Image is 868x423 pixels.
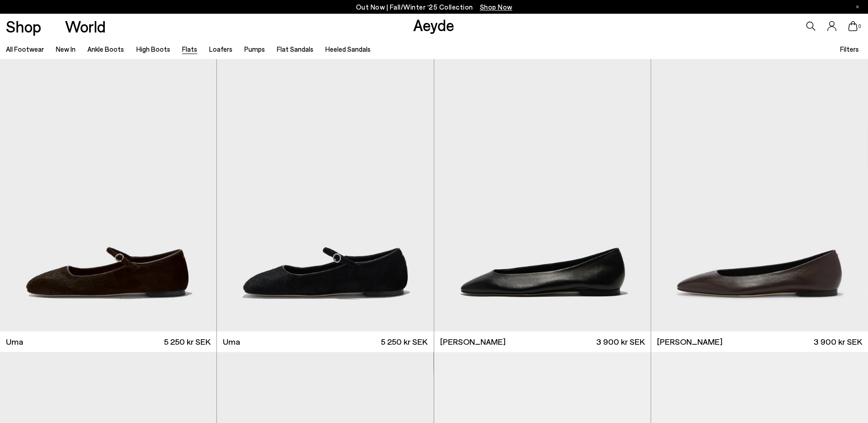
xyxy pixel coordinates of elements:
a: Heeled Sandals [325,45,371,53]
a: 6 / 6 1 / 6 2 / 6 3 / 6 4 / 6 5 / 6 6 / 6 1 / 6 Next slide Previous slide [651,59,868,331]
span: 5 250 kr SEK [381,336,427,347]
a: Shop [6,18,41,34]
span: Uma [223,336,240,347]
a: Flats [182,45,197,53]
a: Loafers [209,45,232,53]
img: Ellie Almond-Toe Flats [651,59,868,331]
span: Uma [6,336,23,347]
a: Flat Sandals [277,45,313,53]
p: Out Now | Fall/Winter ‘25 Collection [356,1,512,13]
a: High Boots [136,45,170,53]
span: Filters [840,45,859,53]
span: Navigate to /collections/new-in [480,3,512,11]
span: 3 900 kr SEK [814,336,862,347]
span: [PERSON_NAME] [440,336,506,347]
a: [PERSON_NAME] 3 900 kr SEK [434,331,651,352]
img: Ellie Almond-Toe Flats [434,59,651,331]
span: 3 900 kr SEK [596,336,645,347]
a: Pumps [244,45,265,53]
div: 1 / 6 [651,59,868,331]
a: New In [56,45,75,53]
a: All Footwear [6,45,44,53]
a: Aeyde [413,15,454,34]
span: 5 250 kr SEK [164,336,210,347]
a: Ankle Boots [87,45,124,53]
a: Uma 5 250 kr SEK [217,331,433,352]
a: 0 [848,21,857,31]
img: Uma Ponyhair Flats [217,59,433,331]
span: 0 [857,24,862,29]
a: World [65,18,106,34]
span: [PERSON_NAME] [657,336,722,347]
a: [PERSON_NAME] 3 900 kr SEK [651,331,868,352]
